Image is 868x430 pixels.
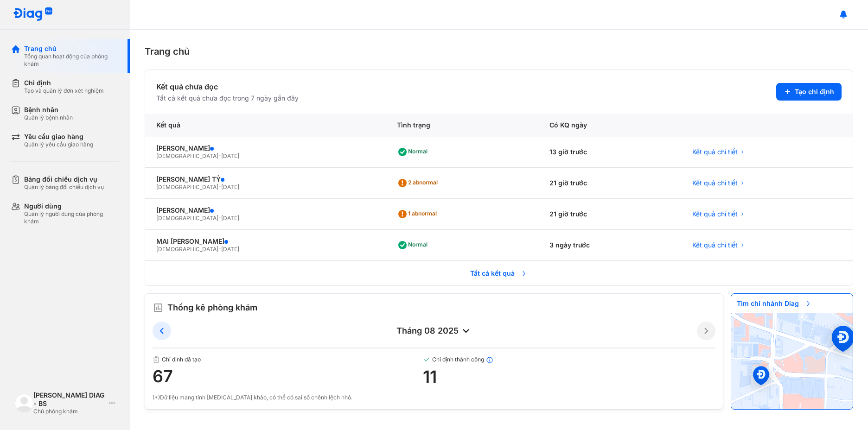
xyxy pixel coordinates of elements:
div: Quản lý người dùng của phòng khám [24,210,119,225]
div: Chỉ định [24,79,104,87]
span: [DATE] [221,152,239,159]
div: 21 giờ trước [538,199,681,230]
span: Tất cả kết quả [465,264,533,283]
div: Normal [397,238,431,253]
div: tháng 08 2025 [171,325,697,336]
div: Tất cả kết quả chưa đọc trong 7 ngày gần đây [156,94,299,102]
div: [PERSON_NAME] [156,144,375,152]
span: Tìm chi nhánh Diag [731,294,817,313]
span: [DATE] [221,183,239,190]
span: Chỉ định đã tạo [153,356,423,363]
span: [DATE] [221,246,239,253]
img: info.7e716105.svg [486,356,493,364]
div: Tạo và quản lý đơn xét nghiệm [24,87,104,95]
span: 11 [423,367,715,386]
div: (*)Dữ liệu mang tính [MEDICAL_DATA] khảo, có thể có sai số chênh lệch nhỏ. [153,393,715,402]
span: 67 [153,367,423,386]
span: Thống kê phòng khám [167,301,257,314]
div: Người dùng [24,202,119,210]
span: Kết quả chi tiết [692,179,738,187]
div: 13 giờ trước [538,137,681,168]
div: MAI [PERSON_NAME] [156,237,375,246]
div: Quản lý bảng đối chiếu dịch vụ [24,183,104,191]
div: Kết quả [145,114,386,137]
div: 2 abnormal [397,176,441,190]
div: Quản lý yêu cầu giao hàng [24,141,93,148]
img: logo [15,394,33,412]
span: [DEMOGRAPHIC_DATA] [156,183,218,190]
div: [PERSON_NAME] [156,206,375,215]
span: [DEMOGRAPHIC_DATA] [156,246,218,253]
div: Quản lý bệnh nhân [24,114,73,121]
div: Tổng quan hoạt động của phòng khám [24,53,119,68]
span: [DATE] [221,215,239,221]
div: Tình trạng [386,114,538,137]
span: [DEMOGRAPHIC_DATA] [156,215,218,221]
div: Có KQ ngày [538,114,681,137]
span: Kết quả chi tiết [692,241,738,249]
div: [PERSON_NAME] TỶ [156,175,375,183]
span: Kết quả chi tiết [692,210,738,218]
div: Bảng đối chiếu dịch vụ [24,175,104,183]
div: Normal [397,145,431,159]
span: - [218,183,221,190]
div: Kết quả chưa đọc [156,81,299,92]
div: 1 abnormal [397,207,440,221]
span: Chỉ định thành công [423,356,715,364]
span: - [218,246,221,253]
img: checked-green.01cc79e0.svg [423,356,430,364]
div: Bệnh nhân [24,106,73,114]
span: [DEMOGRAPHIC_DATA] [156,152,218,159]
img: document.50c4cfd0.svg [153,356,160,363]
img: order.5a6da16c.svg [153,302,164,313]
div: Trang chủ [24,44,119,53]
div: Yêu cầu giao hàng [24,133,93,141]
div: 21 giờ trước [538,168,681,199]
div: Chủ phòng khám [33,408,105,415]
span: - [218,215,221,221]
span: Kết quả chi tiết [692,148,738,156]
div: Trang chủ [145,44,853,58]
img: logo [13,7,53,22]
button: Tạo chỉ định [776,83,842,101]
div: [PERSON_NAME] DIAG - BS [33,391,105,408]
div: 3 ngày trước [538,230,681,261]
span: - [218,152,221,159]
span: Tạo chỉ định [795,88,834,96]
